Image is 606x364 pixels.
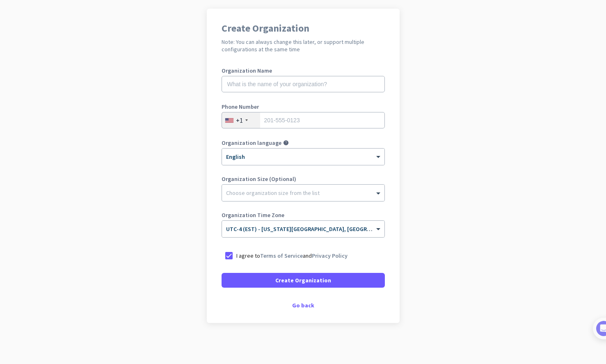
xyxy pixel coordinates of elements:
[222,23,385,33] h1: Create Organization
[222,112,385,128] input: 201-555-0123
[275,276,331,284] span: Create Organization
[222,302,385,308] div: Go back
[222,76,385,92] input: What is the name of your organization?
[236,116,243,124] div: +1
[222,176,385,182] label: Organization Size (Optional)
[222,212,385,218] label: Organization Time Zone
[222,140,281,146] label: Organization language
[222,38,385,53] h2: Note: You can always change this later, or support multiple configurations at the same time
[312,252,348,259] a: Privacy Policy
[283,140,289,146] i: help
[260,252,303,259] a: Terms of Service
[236,252,348,260] p: I agree to and
[222,68,385,73] label: Organization Name
[222,104,385,110] label: Phone Number
[222,273,385,288] button: Create Organization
